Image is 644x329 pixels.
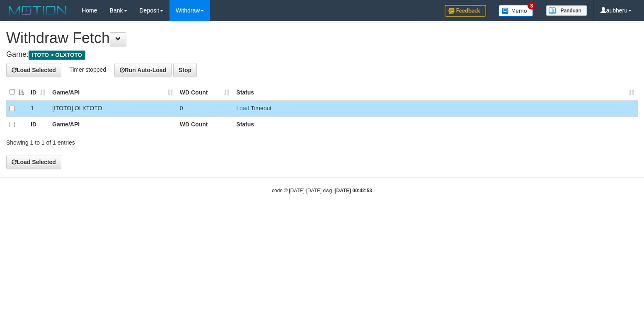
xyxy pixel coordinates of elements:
[27,116,49,133] th: ID
[27,84,49,100] th: ID: activate to sort column ascending
[173,63,197,77] button: Stop
[49,84,177,100] th: Game/API: activate to sort column ascending
[233,84,638,100] th: Status: activate to sort column ascending
[114,63,172,77] button: Run Auto-Load
[6,155,61,169] button: Load Selected
[49,100,177,117] td: [ITOTO] OLXTOTO
[49,116,177,133] th: Game/API
[6,135,262,147] div: Showing 1 to 1 of 1 entries
[335,188,372,194] strong: [DATE] 00:42:53
[251,105,271,111] span: Timeout
[27,100,49,117] td: 1
[69,66,106,73] span: Timer stopped
[546,5,587,16] img: panduan.png
[6,30,638,46] h1: Withdraw Fetch
[272,188,372,194] small: code © [DATE]-[DATE] dwg |
[6,63,61,77] button: Load Selected
[29,51,85,60] span: ITOTO > OLXTOTO
[180,105,183,111] span: 0
[236,105,249,111] a: Load
[177,116,233,133] th: WD Count
[528,2,536,10] span: 3
[6,51,638,59] h4: Game:
[233,116,638,133] th: Status
[177,84,233,100] th: WD Count: activate to sort column ascending
[6,4,69,17] img: MOTION_logo.png
[499,5,533,17] img: Button%20Memo.svg
[445,5,486,17] img: Feedback.jpg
